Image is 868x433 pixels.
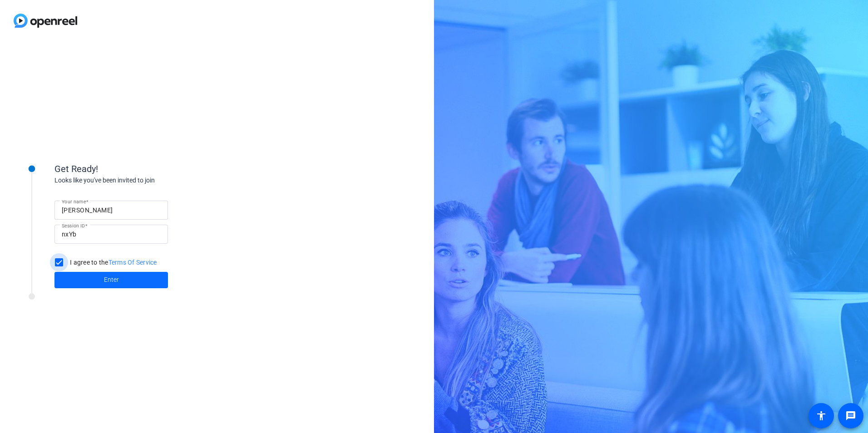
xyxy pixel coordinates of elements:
[54,162,236,176] div: Get Ready!
[54,176,236,185] div: Looks like you've been invited to join
[62,223,85,228] mat-label: Session ID
[54,272,168,288] button: Enter
[845,410,856,421] mat-icon: message
[68,258,157,267] label: I agree to the
[816,410,827,421] mat-icon: accessibility
[104,275,119,285] span: Enter
[62,199,86,204] mat-label: Your name
[108,259,157,266] a: Terms Of Service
